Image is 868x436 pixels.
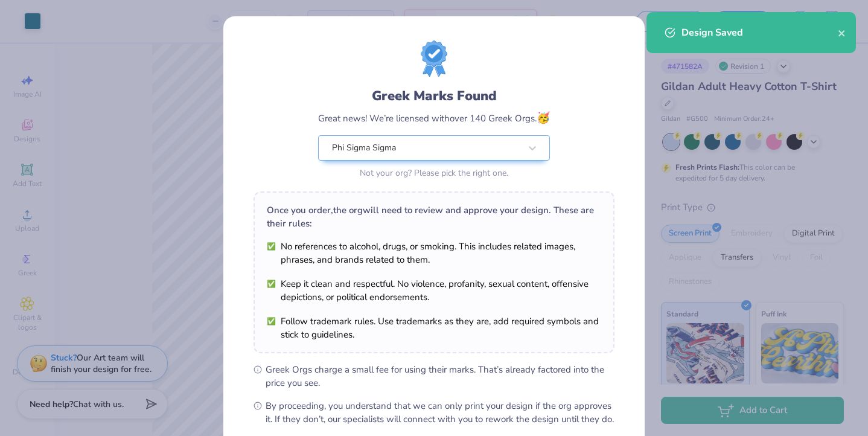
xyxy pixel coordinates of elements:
[318,167,550,179] div: Not your org? Please pick the right one.
[318,110,550,126] div: Great news! We’re licensed with over 140 Greek Orgs.
[421,40,447,77] img: license-marks-badge.png
[838,25,846,40] button: close
[267,277,601,304] li: Keep it clean and respectful. No violence, profanity, sexual content, offensive depictions, or po...
[267,204,601,230] div: Once you order, the org will need to review and approve your design. These are their rules:
[681,25,838,40] div: Design Saved
[266,363,614,390] span: Greek Orgs charge a small fee for using their marks. That’s already factored into the price you see.
[537,111,550,125] span: 🥳
[267,315,601,341] li: Follow trademark rules. Use trademarks as they are, add required symbols and stick to guidelines.
[266,399,614,426] span: By proceeding, you understand that we can only print your design if the org approves it. If they ...
[267,240,601,266] li: No references to alcohol, drugs, or smoking. This includes related images, phrases, and brands re...
[318,86,550,106] div: Greek Marks Found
